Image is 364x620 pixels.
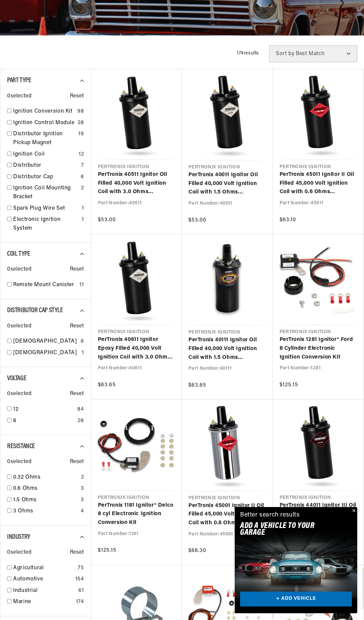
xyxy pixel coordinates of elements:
[276,51,294,56] span: Sort by
[13,173,78,182] a: Distributor Cap
[75,575,84,584] div: 154
[98,501,175,527] a: PerTronix 1181 Ignitor® Delco 8 cyl Electronic Ignition Conversion Kit
[70,548,84,557] span: Reset
[188,336,266,362] a: PerTronix 40111 Ignitor Oil Filled 40,000 Volt Ignition Coil with 1.5 Ohms Resistance in Black
[81,161,84,170] div: 7
[81,484,84,493] div: 3
[77,405,84,414] div: 84
[70,92,84,101] span: Reset
[7,443,35,450] span: Resistance
[13,484,78,493] a: 0.6 Ohms
[76,598,84,606] div: 174
[13,337,78,346] a: [DEMOGRAPHIC_DATA]
[7,534,30,541] span: Industry
[7,251,30,257] span: Coil Type
[188,171,266,197] a: PerTronix 40011 Ignitor Oil Filled 40,000 Volt Ignition Coil with 1.5 Ohms Resistance in Black
[13,184,78,201] a: Ignition Coil Mounting Bracket
[240,592,352,607] a: + ADD VEHICLE
[81,173,84,182] div: 6
[13,564,75,573] a: Agricultural
[82,349,84,358] div: 1
[13,473,78,482] a: 0.32 Ohms
[70,458,84,466] span: Reset
[13,405,75,414] a: 12
[13,507,78,516] a: 3 Ohms
[240,510,300,520] div: Better search results
[13,119,75,128] a: Ignition Control Module
[13,107,75,116] a: Ignition Conversion Kit
[7,458,31,466] span: 0 selected
[78,119,84,128] div: 28
[7,375,26,382] span: Voltage
[7,92,31,101] span: 0 selected
[81,337,84,346] div: 6
[13,130,76,147] a: Distributor Ignition Pickup Magnet
[79,281,84,290] div: 11
[98,170,175,197] a: PerTronix 40511 Ignitor Oil Filled 40,000 Volt Ignition Coil with 3.0 Ohms Resistance in Black
[78,564,84,573] div: 75
[280,170,357,197] a: PerTronix 45011 Ignitor II Oil Filled 45,000 Volt Ignition Coil with 0.6 Ohms Resistance in Black
[13,496,78,505] a: 1.5 Ohms
[237,51,259,56] span: 174 results
[280,336,357,362] a: PerTronix 1281 Ignitor® Ford 8 Cylinder Electronic Ignition Conversion Kit
[81,184,84,193] div: 2
[70,265,84,274] span: Reset
[7,390,31,398] span: 0 selected
[78,587,84,595] div: 61
[188,502,266,528] a: PerTronix 45001 Ignitor II Oil Filled 45,000 Volt Ignition Coil with 0.6 Ohms Resistance in Chrome
[98,336,175,362] a: PerTronix 40611 Ignitor Epoxy Filled 40,000 Volt Ignition Coil with 3.0 Ohms Resistance in Black
[13,587,76,595] a: Industrial
[78,417,84,426] div: 26
[81,473,84,482] div: 2
[70,322,84,331] span: Reset
[79,150,84,159] div: 12
[13,349,79,358] a: [DEMOGRAPHIC_DATA]
[13,417,75,426] a: 6
[77,107,84,116] div: 98
[13,598,73,606] a: Marine
[7,77,31,84] span: Part Type
[7,322,31,331] span: 0 selected
[7,265,31,274] span: 0 selected
[269,45,357,62] select: Sort by
[13,215,79,233] a: Electronic Ignition System
[13,150,76,159] a: Ignition Coil
[82,215,84,224] div: 1
[349,507,357,515] button: Close
[7,307,63,314] span: Distributor Cap Style
[240,523,335,536] h2: Add A VEHICLE to your garage
[13,161,78,170] a: Distributor
[280,501,357,527] a: PerTronix 44011 Ignitor III Oil Filled 45,000 Volt Ignition Coil with 0.32 Ohms Resistance in Black
[70,390,84,398] span: Reset
[78,130,84,139] div: 19
[81,496,84,505] div: 3
[13,204,79,213] a: Spark Plug Wire Set
[13,281,77,290] a: Remote Mount Canister
[81,507,84,516] div: 4
[13,575,73,584] a: Automotive
[7,548,31,557] span: 0 selected
[82,204,84,213] div: 1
